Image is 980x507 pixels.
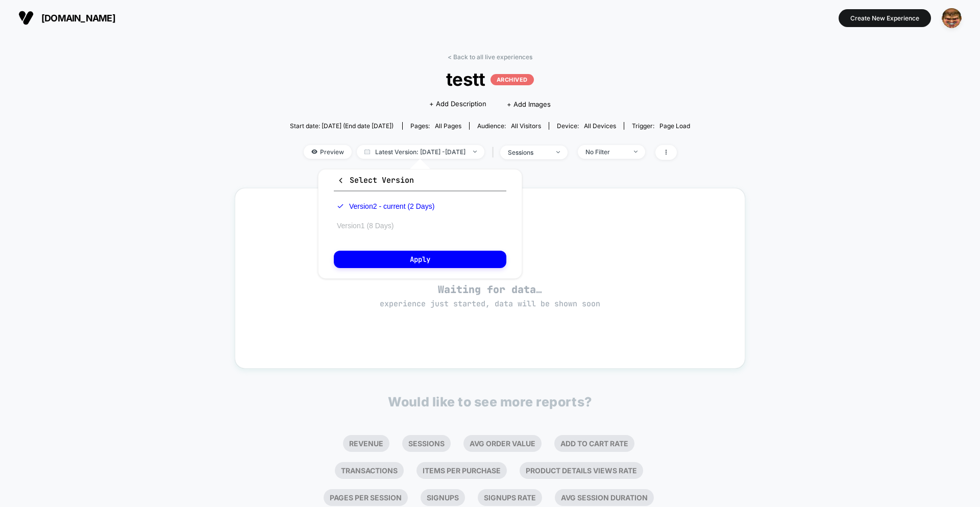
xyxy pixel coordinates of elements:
[334,221,397,230] button: Version1 (8 Days)
[388,394,592,409] p: Would like to see more reports?
[520,462,643,479] li: Product Details Views Rate
[549,122,624,130] span: Device:
[839,9,931,27] button: Create New Experience
[634,151,638,153] img: end
[511,122,541,130] span: All Visitors
[632,122,690,130] div: Trigger:
[402,435,451,452] li: Sessions
[507,100,551,108] span: + Add Images
[477,122,541,130] div: Audience:
[357,145,484,159] span: Latest Version: [DATE] - [DATE]
[473,151,477,153] img: end
[410,122,461,130] div: Pages:
[429,99,486,109] span: + Add Description
[334,175,506,191] button: Select Version
[324,489,408,506] li: Pages Per Session
[41,13,115,23] span: [DOMAIN_NAME]
[435,122,461,130] span: all pages
[343,435,389,452] li: Revenue
[508,149,549,156] div: sessions
[942,8,962,28] img: ppic
[659,122,690,130] span: Page Load
[364,149,370,154] img: calendar
[15,10,118,26] button: [DOMAIN_NAME]
[380,299,600,309] span: experience just started, data will be shown soon
[421,489,465,506] li: Signups
[939,8,965,29] button: ppic
[584,122,616,130] span: all devices
[334,202,437,211] button: Version2 - current (2 Days)
[463,435,542,452] li: Avg Order Value
[18,10,34,26] img: Visually logo
[491,74,534,85] p: ARCHIVED
[416,462,507,479] li: Items Per Purchase
[253,283,727,309] span: Waiting for data…
[489,145,500,160] span: |
[585,148,626,156] div: No Filter
[310,68,670,90] span: testt
[304,145,352,159] span: Preview
[478,489,542,506] li: Signups Rate
[555,489,654,506] li: Avg Session Duration
[290,122,394,130] span: Start date: [DATE] (End date [DATE])
[448,53,532,61] a: < Back to all live experiences
[335,462,404,479] li: Transactions
[334,251,506,268] button: Apply
[556,151,560,153] img: end
[554,435,634,452] li: Add To Cart Rate
[337,175,414,185] span: Select Version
